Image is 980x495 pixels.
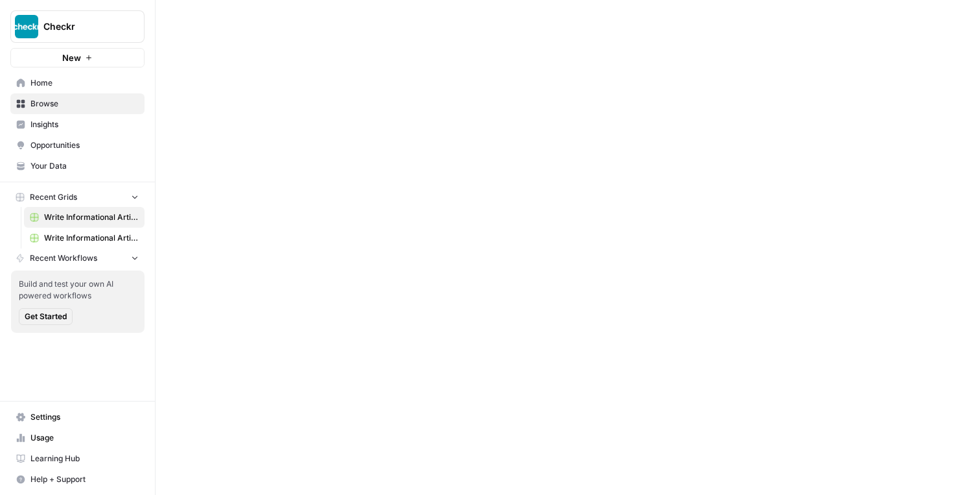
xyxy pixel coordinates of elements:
span: Settings [30,411,139,423]
a: Opportunities [10,135,145,156]
button: Workspace: Checkr [10,10,145,43]
button: Recent Grids [10,187,145,207]
span: Insights [30,119,139,130]
span: Recent Grids [30,191,77,203]
a: Home [10,73,145,93]
span: Your Data [30,160,139,172]
button: Get Started [19,308,73,325]
span: Recent Workflows [30,252,97,264]
span: New [62,51,81,64]
a: Your Data [10,156,145,176]
a: Settings [10,407,145,428]
a: Insights [10,114,145,135]
span: Write Informational Article - B2C [44,232,139,244]
span: Home [30,77,139,89]
span: Learning Hub [30,453,139,465]
span: Write Informational Article - B2B [44,211,139,223]
img: Checkr Logo [15,15,38,38]
span: Help + Support [30,474,139,485]
a: Write Informational Article - B2C [24,228,145,248]
span: Browse [30,98,139,110]
button: Recent Workflows [10,248,145,268]
a: Write Informational Article - B2B [24,207,145,228]
a: Learning Hub [10,448,145,469]
span: Opportunities [30,139,139,151]
span: Build and test your own AI powered workflows [19,278,137,302]
a: Browse [10,93,145,114]
button: New [10,48,145,67]
button: Help + Support [10,469,145,490]
a: Usage [10,428,145,448]
span: Get Started [25,311,67,322]
span: Usage [30,432,139,444]
span: Checkr [43,20,122,33]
